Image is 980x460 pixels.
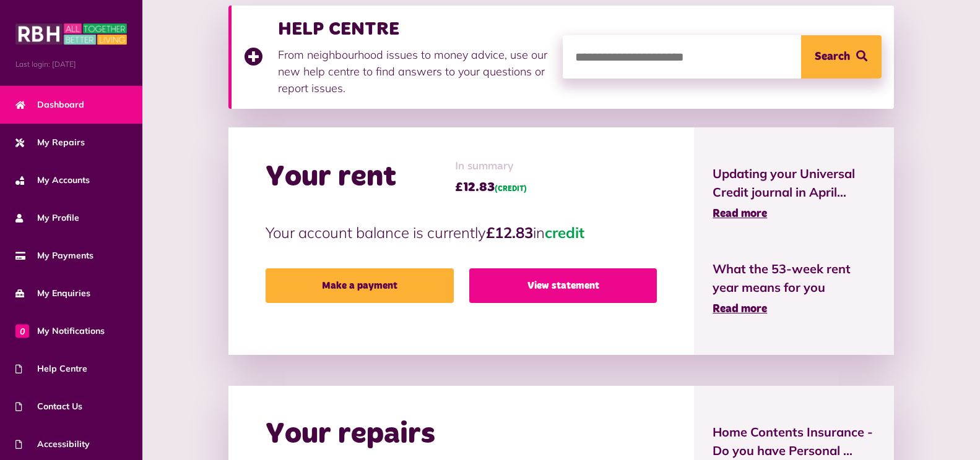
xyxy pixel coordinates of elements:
[815,35,850,79] span: Search
[15,59,127,70] span: Last login: [DATE]
[266,160,396,195] h2: Your rent
[15,249,93,262] span: My Payments
[469,268,657,303] a: View statement
[15,325,105,338] span: My Notifications
[266,268,453,303] a: Make a payment
[15,174,90,187] span: My Accounts
[801,35,882,79] button: Search
[15,136,85,149] span: My Repairs
[278,18,550,40] h3: HELP CENTRE
[15,22,127,46] img: MyRBH
[713,208,767,219] span: Read more
[713,164,875,202] span: Updating your Universal Credit journal in April...
[486,223,533,242] strong: £12.83
[455,178,527,197] span: £12.83
[15,400,82,413] span: Contact Us
[455,158,527,175] span: In summary
[266,221,657,244] p: Your account balance is currently in
[15,98,84,111] span: Dashboard
[713,260,875,297] span: What the 53-week rent year means for you
[15,287,90,300] span: My Enquiries
[713,260,875,318] a: What the 53-week rent year means for you Read more
[266,417,435,453] h2: Your repairs
[713,423,875,460] span: Home Contents Insurance - Do you have Personal ...
[15,438,90,451] span: Accessibility
[15,362,87,375] span: Help Centre
[15,211,79,224] span: My Profile
[713,304,767,315] span: Read more
[278,46,550,96] p: From neighbourhood issues to money advice, use our new help centre to find answers to your questi...
[15,324,29,338] span: 0
[495,185,527,193] span: (CREDIT)
[545,223,584,242] span: credit
[713,164,875,223] a: Updating your Universal Credit journal in April... Read more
